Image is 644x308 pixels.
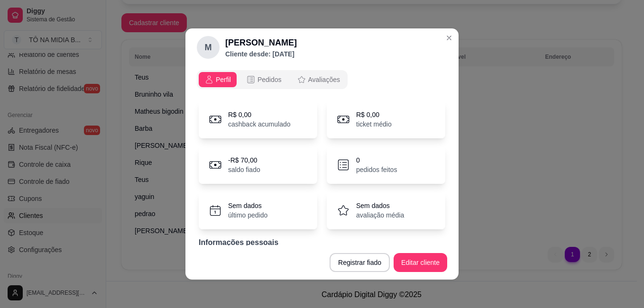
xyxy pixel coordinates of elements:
p: avaliação média [356,210,404,220]
p: Cliente desde: [DATE] [225,49,297,59]
p: Sem dados [356,201,404,210]
p: pedidos feitos [356,165,397,174]
button: Close [442,30,457,45]
span: Avaliações [308,75,340,84]
button: Registrar fiado [330,253,390,272]
p: R$ 0,00 [356,110,392,119]
span: Pedidos [258,75,282,84]
p: cashback acumulado [228,119,291,129]
p: R$ 0,00 [228,110,291,119]
h2: [PERSON_NAME] [225,36,297,49]
button: Editar cliente [394,253,447,272]
span: Perfil [216,75,231,84]
p: saldo fiado [228,165,260,174]
p: -R$ 70,00 [228,155,260,165]
div: M [197,36,220,59]
p: Informações pessoais [199,237,445,248]
p: 0 [356,155,397,165]
p: ticket médio [356,119,392,129]
div: opções [197,70,447,89]
p: último pedido [228,210,267,220]
p: Sem dados [228,201,267,210]
div: opções [197,70,348,89]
